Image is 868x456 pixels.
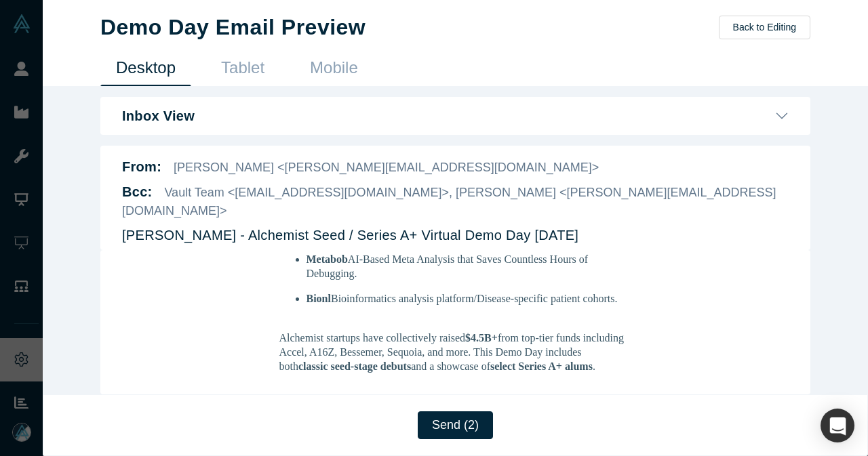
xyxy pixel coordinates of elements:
span: Vault Team <[EMAIL_ADDRESS][DOMAIN_NAME]>, [PERSON_NAME] <[PERSON_NAME][EMAIL_ADDRESS][DOMAIN_NAME]> [122,186,776,217]
iframe: DemoDay Email Preview [122,250,789,384]
span: [PERSON_NAME] <[PERSON_NAME][EMAIL_ADDRESS][DOMAIN_NAME]> [174,161,599,174]
b: Bcc : [122,184,153,199]
button: Send (2) [418,411,493,439]
a: Tablet [205,54,280,86]
a: Mobile [294,54,374,86]
b: Inbox View [122,108,195,124]
b: From: [122,159,161,174]
button: Inbox View [122,108,789,124]
a: Desktop [100,54,191,86]
button: Back to Editing [719,16,810,39]
h1: Demo Day Email Preview [100,14,366,40]
p: [PERSON_NAME] - Alchemist Seed / Series A+ Virtual Demo Day [DATE] [122,225,578,245]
